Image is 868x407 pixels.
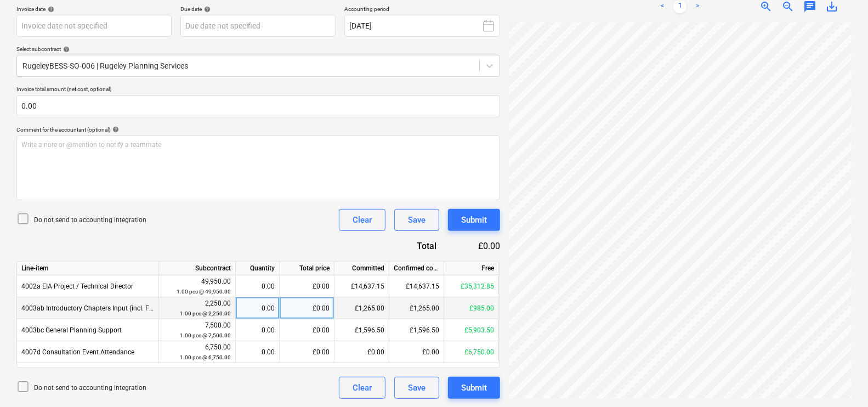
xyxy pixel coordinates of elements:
[389,275,444,297] div: £14,637.15
[280,297,334,319] div: £0.00
[389,262,444,275] div: Confirmed costs
[353,213,372,227] div: Clear
[444,319,499,341] div: £5,903.50
[344,5,500,15] p: Accounting period
[180,354,231,360] small: 1.00 pcs @ 6,750.00
[180,15,336,37] input: Due date not specified
[454,240,500,252] div: £0.00
[389,319,444,341] div: £1,596.50
[389,341,444,363] div: £0.00
[240,275,275,297] div: 0.00
[110,126,119,133] span: help
[16,46,500,53] div: Select subcontract
[240,341,275,363] div: 0.00
[21,326,122,334] span: 4003bc General Planning Support
[236,262,280,275] div: Quantity
[344,15,500,37] button: [DATE]
[444,275,499,297] div: £35,312.85
[16,86,500,95] p: Invoice total amount (net cost, optional)
[16,5,172,13] div: Invoice date
[334,319,389,341] div: £1,596.50
[163,320,231,341] div: 7,500.00
[334,275,389,297] div: £14,637.15
[21,348,134,356] span: 4007d Consultation Event Attendance
[334,341,389,363] div: £0.00
[280,319,334,341] div: £0.00
[280,341,334,363] div: £0.00
[180,332,231,338] small: 1.00 pcs @ 7,500.00
[46,6,54,13] span: help
[16,95,500,117] input: Invoice total amount (net cost, optional)
[461,381,487,395] div: Submit
[240,319,275,341] div: 0.00
[461,213,487,227] div: Submit
[339,209,385,231] button: Clear
[448,377,500,399] button: Submit
[17,262,159,275] div: Line-item
[177,289,231,295] small: 1.00 pcs @ 49,950.00
[334,297,389,319] div: £1,265.00
[408,213,426,227] div: Save
[813,354,868,407] iframe: Chat Widget
[34,383,146,393] p: Do not send to accounting integration
[408,381,426,395] div: Save
[394,377,439,399] button: Save
[280,262,334,275] div: Total price
[444,262,499,275] div: Free
[448,209,500,231] button: Submit
[389,297,444,319] div: £1,265.00
[358,240,454,252] div: Total
[163,276,231,297] div: 49,950.00
[202,6,211,13] span: help
[280,275,334,297] div: £0.00
[163,342,231,363] div: 6,750.00
[240,297,275,319] div: 0.00
[339,377,385,399] button: Clear
[444,341,499,363] div: £6,750.00
[21,282,133,290] span: 4002a EIA Project / Technical Director
[334,262,389,275] div: Committed
[21,304,211,312] span: 4003ab Introductory Chapters Input (incl. Figures & Appendices)
[34,216,146,225] p: Do not send to accounting integration
[16,126,500,133] div: Comment for the accountant (optional)
[61,46,70,53] span: help
[444,297,499,319] div: £985.00
[159,262,236,275] div: Subcontract
[180,5,336,13] div: Due date
[16,15,172,37] input: Invoice date not specified
[180,310,231,316] small: 1.00 pcs @ 2,250.00
[394,209,439,231] button: Save
[353,381,372,395] div: Clear
[163,298,231,319] div: 2,250.00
